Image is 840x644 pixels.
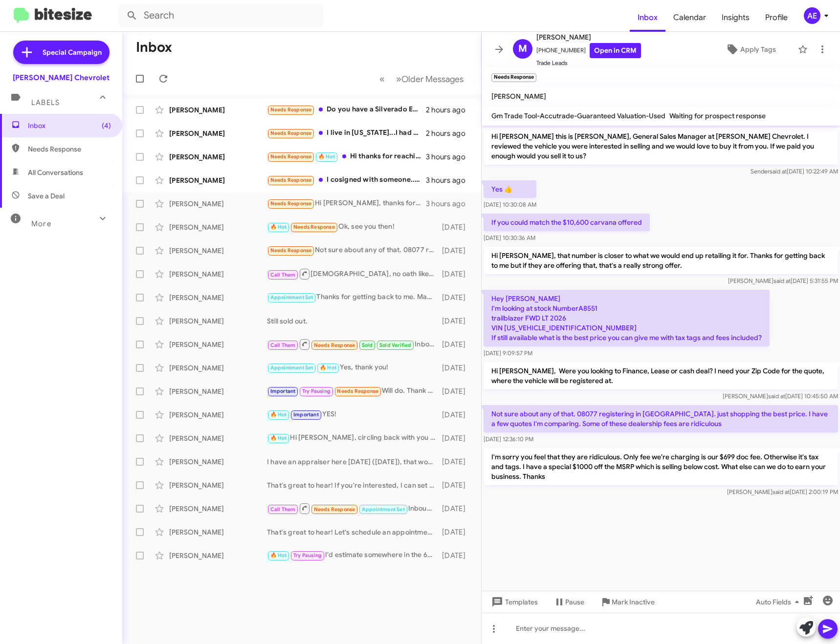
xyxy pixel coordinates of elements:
span: Labels [31,98,60,107]
p: Not sure about any of that. 08077 registering in [GEOGRAPHIC_DATA]. just shopping the best price.... [484,405,838,432]
span: Call Them [270,272,296,278]
p: Hi [PERSON_NAME] this is [PERSON_NAME], General Sales Manager at [PERSON_NAME] Chevrolet. I revie... [484,128,838,165]
span: said at [773,488,790,495]
span: Call Them [270,342,296,348]
div: I'd estimate somewhere in the 6-7-8k ballpark pending a physical inspection. [267,550,440,561]
div: That's great to hear! Let's schedule an appointment to discuss the details and assess your Silver... [267,527,440,537]
div: 2 hours ago [426,129,473,138]
span: [PERSON_NAME] [DATE] 5:31:55 PM [728,277,838,284]
span: 🔥 Hot [270,411,287,418]
div: [DATE] [440,340,473,349]
div: [PERSON_NAME] [169,293,267,302]
div: [PERSON_NAME] [169,175,267,185]
div: [PERSON_NAME] [169,433,267,443]
span: M [518,41,527,57]
span: Special Campaign [43,47,102,57]
div: [PERSON_NAME] [169,105,267,115]
span: Important [293,411,319,418]
span: Needs Response [293,224,335,230]
div: [PERSON_NAME] [169,199,267,209]
span: [DATE] 12:36:10 PM [484,435,533,443]
div: [PERSON_NAME] [169,340,267,349]
span: 🔥 Hot [270,552,287,558]
div: I live in [US_STATE]...I had said I need it at 20 or less [267,128,426,139]
span: [PERSON_NAME] [DATE] 10:45:50 AM [723,392,838,400]
div: [PERSON_NAME] [169,129,267,138]
span: Needs Response [270,247,312,254]
div: [DATE] [440,386,473,396]
span: Apply Tags [740,41,776,58]
div: Hi [PERSON_NAME], thanks for reaching out. It's a long drive coming from [GEOGRAPHIC_DATA], [GEOG... [267,198,426,209]
div: Do you have a Silverado EV to test drive? [267,104,426,115]
span: Sold Verified [379,342,412,348]
span: Sender [DATE] 10:22:49 AM [751,168,838,175]
button: Templates [482,593,546,611]
span: Needs Response [270,177,312,183]
div: [DATE] [440,246,473,256]
span: Waiting for prospect response [669,111,766,120]
div: [DATE] [440,293,473,302]
span: Pause [565,593,584,611]
a: Inbox [630,3,665,32]
div: [PERSON_NAME] [169,269,267,279]
div: [DATE] [440,363,473,373]
span: Auto Fields [756,593,803,611]
button: AE [796,7,829,24]
span: Appointment Set [362,506,405,513]
div: Will do. Thank you! [267,386,440,397]
div: [DATE] [440,551,473,560]
div: [PERSON_NAME] [169,152,267,162]
span: More [31,219,51,228]
span: said at [768,392,785,400]
div: Hi thanks for reaching out. If the price is right, I would be there tonite or [DATE] evening. [267,151,426,162]
span: Trade Leads [536,58,641,68]
span: 🔥 Hot [270,435,287,441]
div: Thanks for getting back to me. May I ask what you're looking for? [267,292,440,303]
span: Needs Response [270,200,312,207]
div: Inbound Call [267,338,440,350]
span: (4) [102,121,111,130]
div: 3 hours ago [426,152,473,162]
div: Yes, thank you! [267,362,440,373]
nav: Page navigation example [374,69,469,89]
div: I cosigned with someone... he is getting it [267,174,426,186]
span: Needs Response [270,153,312,160]
p: Hi [PERSON_NAME], Were you looking to Finance, Lease or cash deal? I need your Zip Code for the q... [484,362,838,389]
div: Not sure about any of that. 08077 registering in [GEOGRAPHIC_DATA]. just shopping the best price.... [267,245,440,256]
span: Older Messages [401,74,464,85]
p: If you could match the $10,600 carvana offered [484,214,650,231]
div: [PERSON_NAME] [169,480,267,490]
span: 🔥 Hot [270,224,287,230]
div: [PERSON_NAME] [169,316,267,326]
div: [DEMOGRAPHIC_DATA], no oath like that! My goal is just to help people find the right vehicle that... [267,268,440,280]
span: Important [270,388,296,394]
span: Appointment Set [270,365,313,371]
span: Try Pausing [293,552,322,558]
button: Apply Tags [708,41,793,58]
p: I'm sorry you feel that they are ridiculous. Only fee we're charging is our $699 doc fee. Otherwi... [484,448,838,485]
div: Still sold out. [267,316,440,326]
a: Insights [714,3,757,32]
span: [PERSON_NAME] [491,92,546,101]
div: [PERSON_NAME] [169,410,267,420]
div: That's great to hear! If you're interested, I can set up an appointment for a free appraisal. Whe... [267,480,440,490]
div: [PERSON_NAME] [169,504,267,514]
span: Inbox [28,121,111,130]
p: Yes 👍 [484,180,536,198]
div: Hi [PERSON_NAME], circling back with you on the Silverado. Are you only looking for white exterior? [267,432,440,444]
div: [PERSON_NAME] [169,386,267,396]
div: [PERSON_NAME] [169,246,267,256]
button: Next [390,69,469,89]
div: Inbound Call [267,502,440,515]
div: [DATE] [440,222,473,232]
a: Profile [757,3,796,32]
div: [DATE] [440,480,473,490]
span: Try Pausing [302,388,331,394]
span: [DATE] 10:30:08 AM [484,201,536,208]
span: Needs Response [270,130,312,136]
div: 2 hours ago [426,105,473,115]
button: Auto Fields [748,593,811,611]
span: Needs Response [314,506,355,513]
div: I have an appraiser here [DATE] ([DATE]), that work? [267,457,440,467]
